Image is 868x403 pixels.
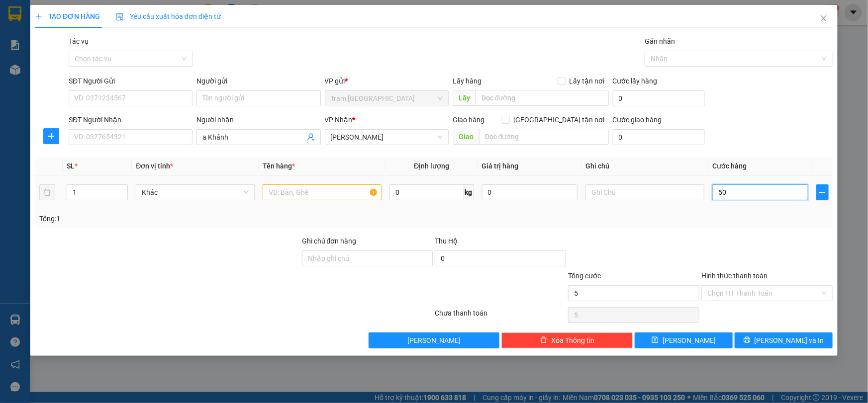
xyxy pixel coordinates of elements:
[196,76,320,86] div: Người gửi
[701,272,768,280] label: Hình thức thanh toán
[479,129,609,145] input: Dọc đường
[820,14,828,22] span: close
[414,162,449,170] span: Định lượng
[453,116,484,124] span: Giao hàng
[302,250,433,266] input: Ghi chú đơn hàng
[613,116,662,124] label: Cước giao hàng
[39,213,335,224] div: Tổng: 1
[407,335,461,346] span: [PERSON_NAME]
[613,90,705,106] input: Cước lấy hàng
[635,332,733,348] button: save[PERSON_NAME]
[755,335,824,346] span: [PERSON_NAME] và In
[331,91,443,106] span: Trạm Sài Gòn
[325,76,449,86] div: VP gửi
[585,184,704,200] input: Ghi Chú
[263,162,295,170] span: Tên hàng
[663,335,716,346] span: [PERSON_NAME]
[69,37,89,45] label: Tác vụ
[69,114,193,125] div: SĐT Người Nhận
[369,332,500,348] button: [PERSON_NAME]
[116,13,124,21] img: icon
[136,162,173,170] span: Đơn vị tính
[735,332,833,348] button: printer[PERSON_NAME] và In
[744,336,751,344] span: printer
[568,272,601,280] span: Tổng cước
[43,128,59,144] button: plus
[453,129,479,145] span: Giao
[67,162,75,170] span: SL
[307,133,315,141] span: user-add
[540,336,547,344] span: delete
[810,5,838,33] button: Close
[69,76,193,86] div: SĐT Người Gửi
[39,184,55,200] button: delete
[453,90,476,106] span: Lấy
[652,336,659,344] span: save
[325,116,353,124] span: VP Nhận
[817,188,828,196] span: plus
[581,157,708,176] th: Ghi chú
[453,77,482,85] span: Lấy hàng
[501,332,633,348] button: deleteXóa Thông tin
[613,77,658,85] label: Cước lấy hàng
[510,114,609,125] span: [GEOGRAPHIC_DATA] tận nơi
[482,162,519,170] span: Giá trị hàng
[816,184,829,200] button: plus
[551,335,594,346] span: Xóa Thông tin
[331,130,443,145] span: Phan Thiết
[116,12,221,20] span: Yêu cầu xuất hóa đơn điện tử
[613,129,705,145] input: Cước giao hàng
[476,90,609,106] input: Dọc đường
[35,12,100,20] span: TẠO ĐƠN HÀNG
[566,76,609,86] span: Lấy tận nơi
[142,185,249,200] span: Khác
[645,37,675,45] label: Gán nhãn
[434,308,568,325] div: Chưa thanh toán
[263,184,382,200] input: VD: Bàn, Ghế
[196,114,320,125] div: Người nhận
[482,184,578,200] input: 0
[464,184,474,200] span: kg
[35,13,42,20] span: plus
[712,162,747,170] span: Cước hàng
[44,132,59,140] span: plus
[302,237,357,245] label: Ghi chú đơn hàng
[435,237,458,245] span: Thu Hộ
